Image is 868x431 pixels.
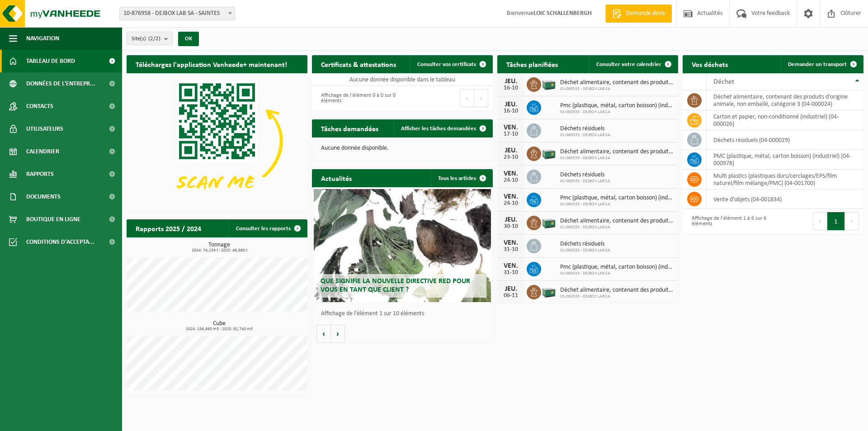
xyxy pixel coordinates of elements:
div: Affichage de l'élément 1 à 6 sur 6 éléments [687,211,769,231]
div: 17-10 [502,131,520,137]
a: Consulter vos certificats [410,55,492,73]
span: 2024: 156,860 m3 - 2025: 92,740 m3 [131,327,307,332]
span: 01-060533 - DEJBOX LAB SA [560,248,610,253]
img: Download de VHEPlus App [127,73,307,209]
a: Consulter les rapports [229,219,307,237]
div: Affichage de l'élément 0 à 0 sur 0 éléments [316,88,398,108]
h2: Certificats & attestations [312,55,405,73]
div: VEN. [502,262,520,270]
span: Documents [26,185,61,208]
span: Déchets résiduels [560,171,610,179]
div: JEU. [502,101,520,108]
span: 01-060533 - DEJBOX LAB SA [560,271,674,276]
a: Tous les articles [431,169,492,187]
button: Previous [460,89,474,107]
img: PB-LB-0680-HPE-GN-01 [541,145,557,161]
div: JEU. [502,285,520,293]
img: PB-LB-0680-HPE-GN-01 [541,214,557,230]
span: Pmc (plastique, métal, carton boisson) (industriel) [560,194,674,202]
td: Aucune donnée disponible dans le tableau [312,73,493,86]
span: Navigation [26,27,59,50]
span: 01-060533 - DEJBOX LAB SA [560,179,610,184]
h3: Tonnage [131,242,307,253]
span: Afficher les tâches demandées [401,126,476,132]
button: Previous [813,212,827,230]
div: VEN. [502,239,520,246]
span: 10-876958 - DEJBOX LAB SA - SAINTES [120,7,235,20]
span: Que signifie la nouvelle directive RED pour vous en tant que client ? [321,278,470,294]
span: Pmc (plastique, métal, carton boisson) (industriel) [560,264,674,271]
span: Consulter vos certificats [417,62,476,67]
span: Données de l'entrepr... [26,72,95,95]
img: PB-LB-0680-HPE-GN-01 [541,284,557,299]
a: Afficher les tâches demandées [394,119,492,137]
div: 24-10 [502,200,520,207]
span: 01-060533 - DEJBOX LAB SA [560,202,674,207]
button: 1 [827,212,845,230]
span: 01-060533 - DEJBOX LAB SA [560,294,674,299]
count: (2/2) [148,36,160,42]
div: VEN. [502,193,520,200]
span: Site(s) [132,32,160,46]
div: 23-10 [502,154,520,161]
span: Utilisateurs [26,118,63,140]
p: Aucune donnée disponible. [321,145,484,152]
div: VEN. [502,124,520,131]
p: Affichage de l'élément 1 sur 10 éléments [321,311,488,317]
button: OK [178,32,199,46]
h2: Vos déchets [683,55,737,73]
span: Déchets résiduels [560,125,610,133]
span: Calendrier [26,140,59,163]
h2: Tâches planifiées [497,55,567,73]
span: 01-060533 - DEJBOX LAB SA [560,109,674,115]
td: carton et papier, non-conditionné (industriel) (04-000026) [707,110,863,130]
div: JEU. [502,216,520,223]
a: Demande devis [605,5,672,23]
span: Tableau de bord [26,50,75,72]
span: 01-060533 - DEJBOX LAB SA [560,133,610,138]
span: Déchet alimentaire, contenant des produits d'origine animale, non emballé, catég... [560,148,674,156]
td: déchets résiduels (04-000029) [707,130,863,150]
span: Déchets résiduels [560,241,610,248]
span: Déchet alimentaire, contenant des produits d'origine animale, non emballé, catég... [560,287,674,294]
button: Next [474,89,488,107]
button: Volgende [331,325,345,343]
td: déchet alimentaire, contenant des produits d'origine animale, non emballé, catégorie 3 (04-000024) [707,90,863,110]
div: VEN. [502,170,520,177]
div: 31-10 [502,270,520,276]
span: Rapports [26,163,54,185]
button: Site(s)(2/2) [127,32,173,45]
a: Que signifie la nouvelle directive RED pour vous en tant que client ? [314,189,491,302]
button: Vorige [316,325,331,343]
h2: Actualités [312,169,361,187]
span: Conditions d'accepta... [26,231,94,253]
div: 31-10 [502,246,520,253]
div: 16-10 [502,85,520,91]
td: vente d'objets (04-001834) [707,189,863,209]
span: 01-060533 - DEJBOX LAB SA [560,156,674,161]
a: Demander un transport [781,55,863,73]
span: Déchet alimentaire, contenant des produits d'origine animale, non emballé, catég... [560,79,674,86]
td: PMC (plastique, métal, carton boisson) (industriel) (04-000978) [707,150,863,170]
a: Consulter votre calendrier [589,55,677,73]
span: 01-060533 - DEJBOX LAB SA [560,86,674,92]
img: PB-LB-0680-HPE-GN-01 [541,76,557,91]
span: 2024: 74,234 t - 2025: 48,880 t [131,248,307,253]
span: Déchet [713,78,734,85]
span: Contacts [26,95,53,118]
div: 30-10 [502,223,520,230]
div: JEU. [502,147,520,154]
div: JEU. [502,78,520,85]
span: Demander un transport [788,62,847,67]
span: Déchet alimentaire, contenant des produits d'origine animale, non emballé, catég... [560,218,674,225]
h2: Rapports 2025 / 2024 [127,219,210,237]
span: Consulter votre calendrier [596,62,661,67]
td: multi plastics (plastiques durs/cerclages/EPS/film naturel/film mélange/PMC) (04-001700) [707,170,863,189]
span: 10-876958 - DEJBOX LAB SA - SAINTES [119,7,235,20]
span: Pmc (plastique, métal, carton boisson) (industriel) [560,102,674,109]
span: Boutique en ligne [26,208,80,231]
div: 24-10 [502,177,520,184]
button: Next [845,212,859,230]
h2: Téléchargez l'application Vanheede+ maintenant! [127,55,296,73]
strong: LOIC SCHALLENBERGH [533,10,592,17]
